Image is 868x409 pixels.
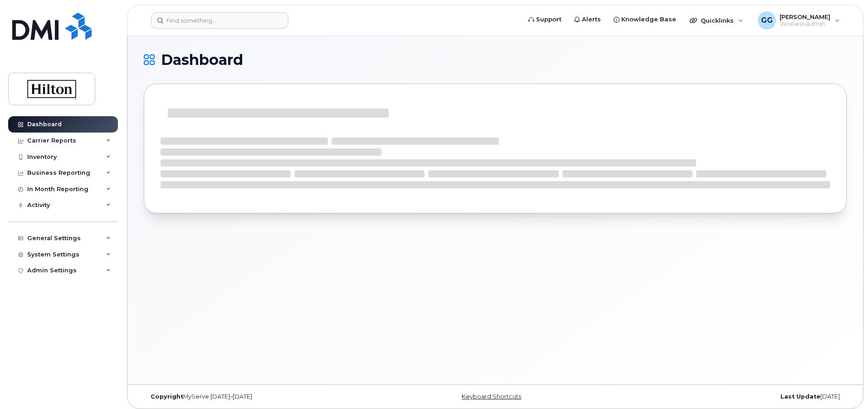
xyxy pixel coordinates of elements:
span: Dashboard [161,53,243,67]
div: MyServe [DATE]–[DATE] [144,393,378,400]
div: [DATE] [612,393,847,400]
a: Keyboard Shortcuts [462,393,521,400]
strong: Last Update [780,393,820,400]
strong: Copyright [151,393,183,400]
